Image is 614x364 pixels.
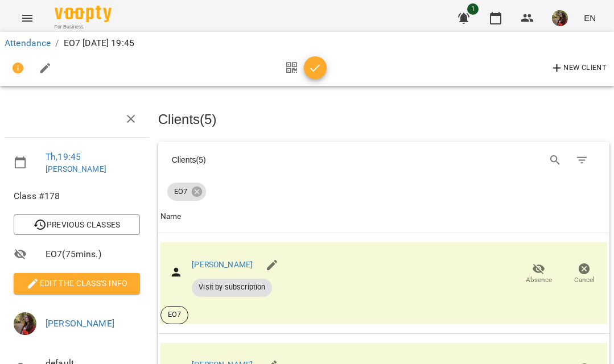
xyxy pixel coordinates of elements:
[55,36,59,50] li: /
[161,309,188,320] span: ЕО7
[568,147,596,174] button: Filter
[5,38,51,48] a: Attendance
[547,59,609,77] button: New Client
[160,210,607,224] span: Name
[14,312,36,335] img: e07efb92dffdd3394782f635bb1f4ca0.jpg
[14,273,140,293] button: Edit the class's Info
[14,214,140,235] button: Previous Classes
[158,112,609,127] h3: Clients ( 5 )
[167,187,194,197] span: ЕО7
[46,318,114,329] a: [PERSON_NAME]
[579,7,600,28] button: EN
[64,36,134,50] p: ЕО7 [DATE] 19:45
[562,258,607,290] button: Cancel
[5,36,609,50] nav: breadcrumb
[526,275,552,285] span: Absence
[172,154,374,166] div: Clients ( 5 )
[14,5,41,32] button: Menu
[167,183,206,201] div: ЕО7
[46,247,140,261] span: ЕО7 ( 75 mins. )
[160,210,182,224] div: Sort
[467,3,479,15] span: 1
[192,260,253,269] a: [PERSON_NAME]
[158,142,609,178] div: Table Toolbar
[23,276,131,290] span: Edit the class's Info
[192,282,272,292] span: Visit by subscription
[14,189,140,203] span: Class #178
[46,164,106,173] a: [PERSON_NAME]
[550,61,607,75] span: New Client
[55,23,112,31] span: For Business
[574,275,595,285] span: Cancel
[542,147,569,174] button: Search
[23,218,131,231] span: Previous Classes
[516,258,562,290] button: Absence
[160,210,182,224] div: Name
[55,6,112,22] img: Voopty Logo
[584,12,596,24] span: EN
[552,10,568,26] img: e07efb92dffdd3394782f635bb1f4ca0.jpg
[46,151,81,162] a: Th , 19:45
